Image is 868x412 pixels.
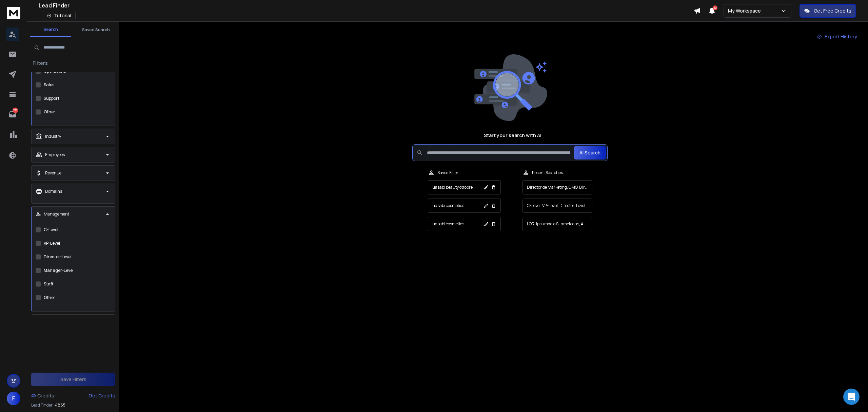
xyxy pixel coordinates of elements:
button: C-Level, VP-Level, Director-Level, Manager-Level, [GEOGRAPHIC_DATA] [GEOGRAPHIC_DATA], [GEOGRAPHI... [522,199,592,213]
label: Director-Level [44,254,72,260]
button: Tutorial [43,11,76,20]
label: VP-Level [44,241,60,246]
button: F [7,392,20,405]
p: Director de Marketing, CMO, Director de Marketing Digital, Head of Growth, Growth Marketing, Dire... [527,185,588,190]
span: Credits: [37,392,56,399]
a: 237 [6,108,19,121]
p: LOR, Ipsumdolo Sitametcons, Adipi Elitseddoe Tempori, UTL, Etdol Magnaaliqua Enimadm, VE Quisnos,... [527,221,588,227]
p: uasabi cosmetics [432,221,464,227]
h3: Filters [30,60,51,67]
button: Director de Marketing, CMO, Director de Marketing Digital, Head of Growth, Growth Marketing, Dire... [522,180,592,194]
button: uasabi cosmetics [428,217,501,231]
h1: Start your search with AI [484,132,541,139]
label: Other [44,109,55,115]
p: Employees [45,152,65,157]
p: Management [44,211,69,217]
p: Revenue [45,170,61,176]
p: My Workspace [728,7,764,14]
p: uasabi beauty ottobre [432,185,473,190]
p: Saved Filter [437,170,458,175]
button: Get Free Credits [800,4,856,18]
div: Get Credits [88,392,115,399]
p: Recent Searches [532,170,563,175]
button: uasabi beauty ottobre [428,180,501,194]
label: Other [44,295,55,300]
label: C-Level [44,227,58,232]
button: uasabi cosmetics [428,199,501,213]
a: Export History [812,30,863,43]
p: 237 [13,108,18,113]
button: Saved Search [75,23,117,37]
p: Industry [45,134,61,139]
button: AI Search [574,146,606,160]
span: 4865 [55,402,65,408]
label: Support [44,96,59,101]
p: C-Level, VP-Level, Director-Level, Manager-Level, [GEOGRAPHIC_DATA] [GEOGRAPHIC_DATA], [GEOGRAPHI... [527,203,588,208]
button: LOR, Ipsumdolo Sitametcons, Adipi Elitseddoe Tempori, UTL, Etdol Magnaaliqua Enimadm, VE Quisnos,... [522,217,592,231]
button: Search [30,23,71,37]
div: Open Intercom Messenger [843,389,860,405]
img: image [473,54,547,121]
p: Domains [45,189,62,194]
p: Lead Finder: [31,402,54,408]
div: Lead Finder [39,1,694,10]
a: Credits:Get Credits [31,389,115,402]
p: Get Free Credits [814,7,851,14]
label: Staff [44,281,53,287]
label: Sales [44,82,54,88]
label: Manager-Level [44,268,74,273]
span: 50 [713,5,717,10]
p: uasabi cosmetics [432,203,464,208]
